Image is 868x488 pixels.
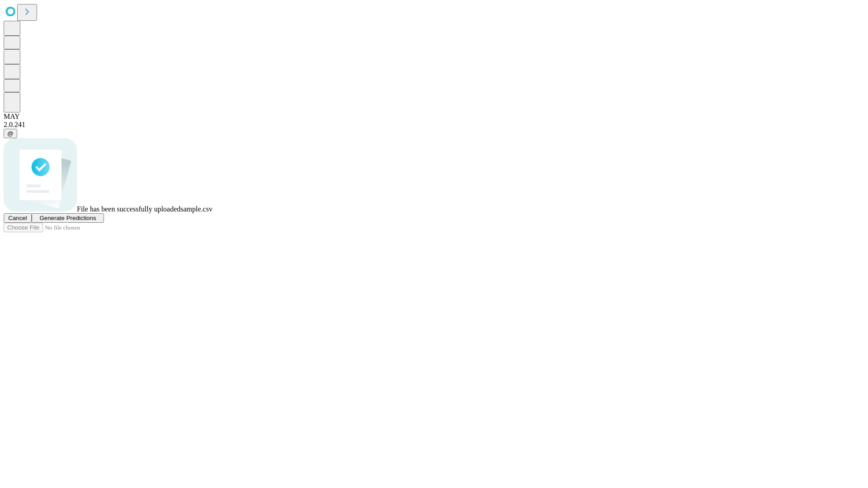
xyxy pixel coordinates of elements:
span: sample.csv [180,205,212,213]
div: 2.0.241 [4,121,864,129]
div: MAY [4,113,864,121]
button: Cancel [4,213,32,223]
span: Generate Predictions [39,215,96,221]
span: File has been successfully uploaded [77,205,180,213]
span: @ [7,130,14,137]
button: @ [4,129,17,138]
span: Cancel [8,215,27,221]
button: Generate Predictions [32,213,104,223]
